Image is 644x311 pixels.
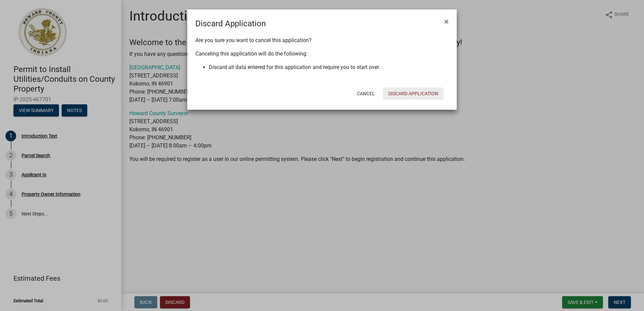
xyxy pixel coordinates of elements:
h4: Discard Application [195,18,266,30]
button: Discard Application [383,88,444,100]
li: Discard all data entered for this application and require you to start over. [209,63,449,71]
p: Canceling this application will do the following: [195,50,449,58]
button: Cancel [352,88,380,100]
span: × [444,17,449,26]
p: Are you sure you want to cancel this application? [195,36,449,44]
button: Close [439,12,454,31]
